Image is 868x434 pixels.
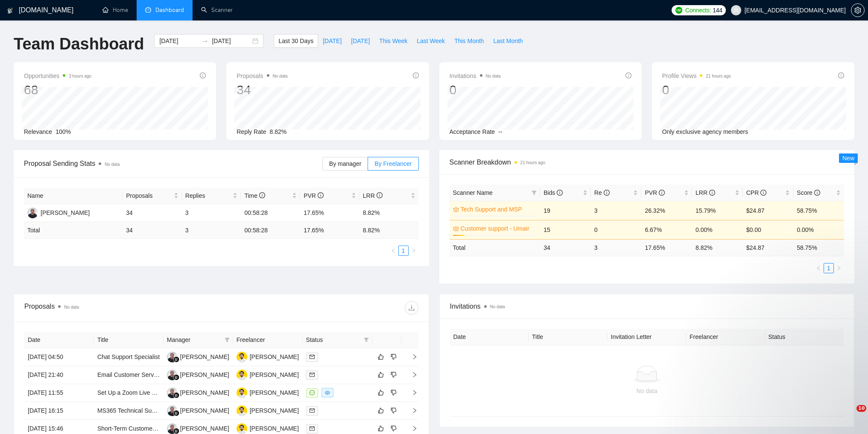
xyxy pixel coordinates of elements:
span: Scanner Name [453,189,493,196]
a: RS[PERSON_NAME] [167,407,229,414]
td: 17.65% [300,204,359,222]
span: like [378,389,384,396]
a: Customer support - Umair [461,224,535,233]
td: 26.32% [641,201,692,220]
td: 15 [540,220,591,239]
th: Title [529,329,608,345]
span: PVR [645,189,665,196]
img: upwork-logo.png [675,7,682,14]
td: [DATE] 21:40 [24,366,94,384]
th: Date [450,329,529,345]
span: Status [306,335,360,344]
a: HM[PERSON_NAME] [27,209,90,216]
div: 68 [24,82,91,98]
button: This Week [374,34,412,48]
span: setting [851,7,864,14]
span: Connects: [685,6,711,15]
div: [PERSON_NAME] [250,352,299,362]
span: No data [64,305,79,310]
th: Name [24,188,123,204]
td: [DATE] 11:55 [24,384,94,402]
li: Next Page [834,263,844,273]
td: 34 [123,204,182,222]
span: info-circle [838,72,844,78]
button: dislike [389,423,399,434]
td: 17.65 % [641,239,692,256]
span: to [202,38,208,44]
span: info-circle [200,72,206,78]
td: 34 [540,239,591,256]
td: [DATE] 16:15 [24,402,94,420]
span: No data [273,74,288,78]
span: like [378,371,384,378]
img: gigradar-bm.png [173,374,179,380]
span: dislike [391,407,397,414]
span: LRR [363,192,383,199]
td: 58.75 % [793,239,844,256]
button: dislike [389,352,399,362]
span: Dashboard [155,6,184,14]
span: Invitations [450,71,501,81]
input: End date [212,36,251,46]
span: info-circle [318,192,324,198]
span: filter [362,333,371,346]
button: Last Month [488,34,527,48]
span: right [405,372,418,378]
span: No data [105,162,120,167]
span: Bids [544,189,563,196]
span: By Freelancer [374,160,412,167]
input: Start date [159,36,198,46]
div: [PERSON_NAME] [180,424,229,433]
button: right [409,246,419,256]
button: like [376,405,386,416]
button: Last Week [412,34,450,48]
div: [PERSON_NAME] [180,352,229,362]
time: 21 hours ago [706,74,731,78]
span: info-circle [814,190,820,196]
td: 3 [182,222,241,239]
td: 8.82% [359,204,419,222]
th: Title [94,332,164,348]
h1: Team Dashboard [14,34,144,54]
span: Invitations [450,301,844,312]
button: Last 30 Days [274,34,318,48]
span: crown [453,226,459,231]
span: Proposals [126,191,172,200]
span: Manager [167,335,221,344]
span: No data [486,74,501,78]
div: [PERSON_NAME] [180,406,229,415]
td: $ 24.87 [743,239,794,256]
span: 10 [856,405,866,412]
span: info-circle [413,72,419,78]
span: Acceptance Rate [450,128,495,135]
a: MS365 Technical Support for Shared Calendars [97,407,224,414]
button: like [376,423,386,434]
td: Set Up a Zoom Live Event [94,384,164,402]
td: 34 [123,222,182,239]
a: searchScanner [201,6,233,14]
a: 1 [824,263,833,273]
div: [PERSON_NAME] [180,370,229,379]
th: Invitation Letter [608,329,687,345]
span: info-circle [604,190,610,196]
th: Proposals [123,188,182,204]
span: 100% [56,128,71,135]
img: HM [237,388,247,398]
span: dislike [391,353,397,360]
span: like [378,425,384,432]
button: left [388,246,398,256]
td: 00:58:28 [241,204,300,222]
button: like [376,370,386,380]
th: Replies [182,188,241,204]
span: message [310,390,315,395]
img: HM [237,352,247,362]
td: Total [24,222,123,239]
th: Date [24,332,94,348]
span: Last Week [417,36,445,46]
a: homeHome [102,6,128,14]
span: Score [797,189,820,196]
td: 0 [591,220,642,239]
td: 3 [591,239,642,256]
span: Relevance [24,128,52,135]
span: Scanner Breakdown [450,157,845,168]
